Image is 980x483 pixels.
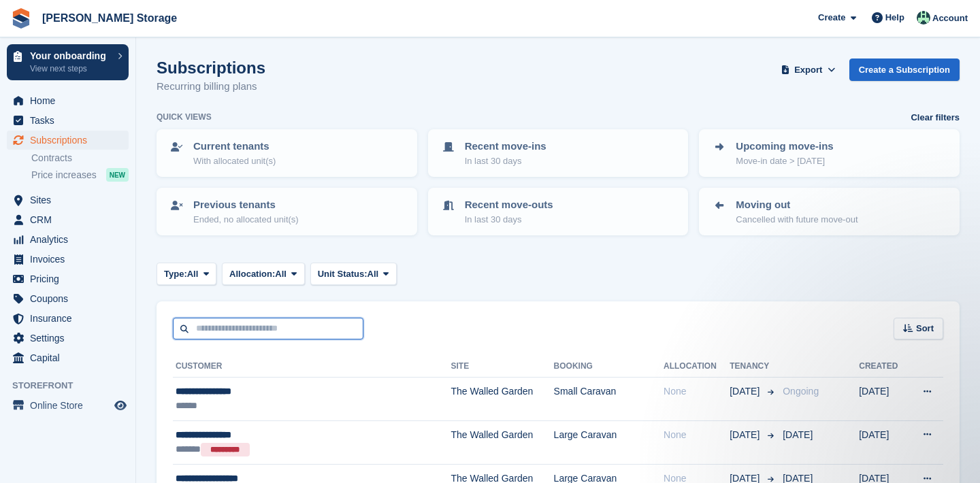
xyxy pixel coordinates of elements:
[157,263,216,285] button: Type: All
[31,152,129,165] a: Contracts
[318,267,367,281] span: Unit Status:
[7,91,129,110] a: menu
[30,289,112,308] span: Coupons
[30,348,112,367] span: Capital
[193,154,276,168] p: With allocated unit(s)
[7,44,129,80] a: Your onboarding View next steps
[664,428,730,442] div: None
[7,396,129,415] a: menu
[859,356,907,378] th: Created
[664,356,730,378] th: Allocation
[31,167,129,182] a: Price increases NEW
[885,11,904,24] span: Help
[700,189,958,234] a: Moving out Cancelled with future move-out
[465,197,553,213] p: Recent move-outs
[7,289,129,308] a: menu
[7,250,129,269] a: menu
[30,309,112,328] span: Insurance
[7,210,129,229] a: menu
[736,197,857,213] p: Moving out
[465,213,553,227] p: In last 30 days
[30,63,111,75] p: View next steps
[7,131,129,150] a: menu
[7,190,129,210] a: menu
[730,384,762,399] span: [DATE]
[193,139,276,154] p: Current tenants
[30,250,112,269] span: Invoices
[30,396,112,415] span: Online Store
[849,59,960,81] a: Create a Subscription
[911,111,960,124] a: Clear filters
[193,197,299,213] p: Previous tenants
[30,51,111,61] p: Your onboarding
[106,168,129,182] div: NEW
[554,356,664,378] th: Booking
[30,131,112,150] span: Subscriptions
[451,378,554,421] td: The Walled Garden
[367,267,379,281] span: All
[736,154,833,168] p: Move-in date > [DATE]
[916,322,934,335] span: Sort
[554,378,664,421] td: Small Caravan
[783,429,813,440] span: [DATE]
[30,111,112,130] span: Tasks
[859,378,907,421] td: [DATE]
[157,59,265,77] h1: Subscriptions
[30,210,112,229] span: CRM
[932,12,968,25] span: Account
[158,131,416,176] a: Current tenants With allocated unit(s)
[451,420,554,465] td: The Walled Garden
[30,230,112,249] span: Analytics
[157,111,212,123] h6: Quick views
[37,7,182,29] a: [PERSON_NAME] Storage
[465,139,546,154] p: Recent move-ins
[7,309,129,328] a: menu
[31,169,97,182] span: Price increases
[7,230,129,249] a: menu
[736,139,833,154] p: Upcoming move-ins
[222,263,305,285] button: Allocation: All
[664,384,730,399] div: None
[730,428,762,442] span: [DATE]
[7,329,129,348] a: menu
[429,189,687,234] a: Recent move-outs In last 30 days
[229,267,275,281] span: Allocation:
[465,154,546,168] p: In last 30 days
[859,420,907,465] td: [DATE]
[164,267,187,281] span: Type:
[783,386,819,397] span: Ongoing
[451,356,554,378] th: Site
[173,356,451,378] th: Customer
[818,11,845,24] span: Create
[917,11,930,24] img: Nicholas Pain
[193,213,299,227] p: Ended, no allocated unit(s)
[700,131,958,176] a: Upcoming move-ins Move-in date > [DATE]
[30,91,112,110] span: Home
[157,79,265,95] p: Recurring billing plans
[30,190,112,210] span: Sites
[112,397,129,414] a: Preview store
[794,63,822,77] span: Export
[158,189,416,234] a: Previous tenants Ended, no allocated unit(s)
[7,269,129,288] a: menu
[7,348,129,367] a: menu
[779,59,838,81] button: Export
[554,420,664,465] td: Large Caravan
[30,329,112,348] span: Settings
[275,267,287,281] span: All
[429,131,687,176] a: Recent move-ins In last 30 days
[12,379,135,393] span: Storefront
[11,8,31,29] img: stora-icon-8386f47178a22dfd0bd8f6a31ec36ba5ce8667c1dd55bd0f319d3a0aa187defe.svg
[730,356,777,378] th: Tenancy
[30,269,112,288] span: Pricing
[7,111,129,130] a: menu
[736,213,857,227] p: Cancelled with future move-out
[310,263,397,285] button: Unit Status: All
[187,267,199,281] span: All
